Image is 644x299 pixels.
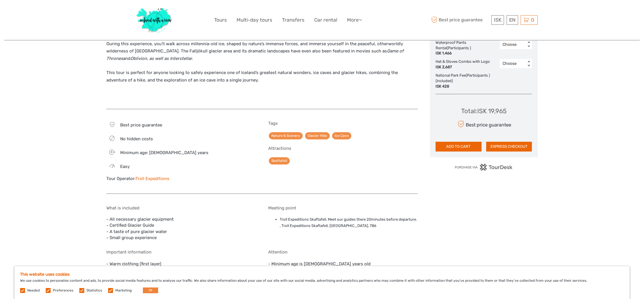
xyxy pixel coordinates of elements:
em: Game of Thrones [106,48,404,61]
p: - Warm clothing (first layer) [106,260,256,268]
div: Total : ISK 19,965 [461,107,507,116]
h5: Important information [106,249,256,255]
button: OK [143,287,158,293]
a: Transfers [282,16,304,24]
span: ISK [494,17,501,23]
a: Tours [214,16,227,24]
div: Tour Operator: [106,176,256,182]
h5: Tags [268,121,418,126]
p: - Minimum age is [DEMOGRAPHIC_DATA] years old [268,260,418,268]
a: Car rental [314,16,337,24]
div: Best price guarantee [456,119,511,129]
span: Easy [120,164,130,169]
h5: Attractions [268,146,418,151]
img: 1077-ca632067-b948-436b-9c7a-efe9894e108b_logo_big.jpg [133,4,175,36]
em: Oblivion, as well as Interstellar. [131,56,193,61]
label: Preferences [53,288,73,293]
span: Best price guarantee [430,15,490,25]
img: PurchaseViaTourDesk.png [455,164,513,171]
span: No hidden costs [120,136,153,141]
p: This tour is perfect for anyone looking to safely experience one of Iceland’s greatest natural wo... [106,69,418,84]
label: Statistics [87,288,102,293]
h5: Meeting point [268,205,418,211]
a: More [347,16,362,24]
a: Ice Cave [332,132,351,139]
div: ISK 1,466 [436,51,497,56]
div: We use cookies to personalise content and ads, to provide social media features and to analyse ou... [14,266,630,299]
h5: Attention [268,249,418,255]
label: Marketing [115,288,132,293]
a: Nature & Scenery [269,132,303,139]
p: During this experience, you’ll walk across millennia-old ice, shaped by nature’s immense forces, ... [106,40,418,63]
h5: What is included [106,205,256,211]
button: Open LiveChat chat widget [66,9,73,16]
a: Multi-day tours [237,16,272,24]
li: Troll Expeditions Skaftafell. Meet our guides there 20minutes before departure. , Troll Expeditio... [280,216,418,229]
a: Troll Expeditions [135,176,169,181]
button: ADD TO CART [436,142,482,152]
button: EXPRESS CHECKOUT [486,142,532,152]
div: Waterproof Pants Rental (Participants ) [436,40,500,56]
div: Hat & Gloves Combo with Logo [436,59,493,70]
h5: This website uses cookies [20,272,624,277]
div: National Park Fee (Participants ) (included) [436,73,508,89]
div: ISK 428 [436,84,505,89]
span: 0 [530,17,535,23]
div: < > [526,41,531,48]
div: Choose [503,61,523,67]
a: Skaftafell [269,157,290,164]
span: Minimum age: [DEMOGRAPHIC_DATA] years [120,150,208,155]
div: - All necessary glacier equipment - Certified Glacier Guide - A taste of pure glacier water - Sma... [106,205,256,241]
div: EN [507,15,518,25]
label: Needed [27,288,40,293]
p: We're away right now. Please check back later! [8,10,65,15]
div: Choose [503,42,523,48]
div: < > [526,61,531,67]
a: Glacier Hike [305,132,330,139]
span: Best price guarantee [120,122,162,128]
span: 8 [107,150,116,154]
div: ISK 2,687 [436,65,490,70]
